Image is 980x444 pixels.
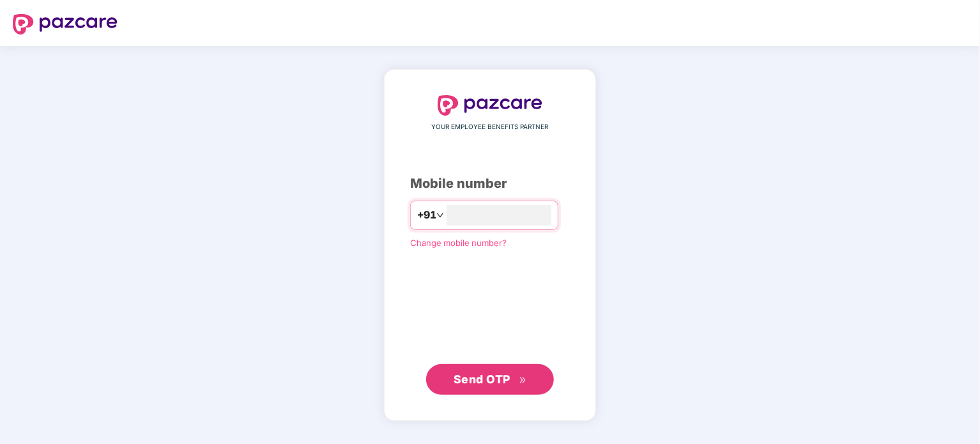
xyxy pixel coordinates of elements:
[454,372,510,386] span: Send OTP
[432,122,549,132] span: YOUR EMPLOYEE BENEFITS PARTNER
[436,211,444,219] span: down
[417,207,436,223] span: +91
[410,238,507,248] a: Change mobile number?
[519,376,527,385] span: double-right
[426,364,554,395] button: Send OTPdouble-right
[410,174,570,194] div: Mobile number
[438,95,542,116] img: logo
[13,14,118,34] img: logo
